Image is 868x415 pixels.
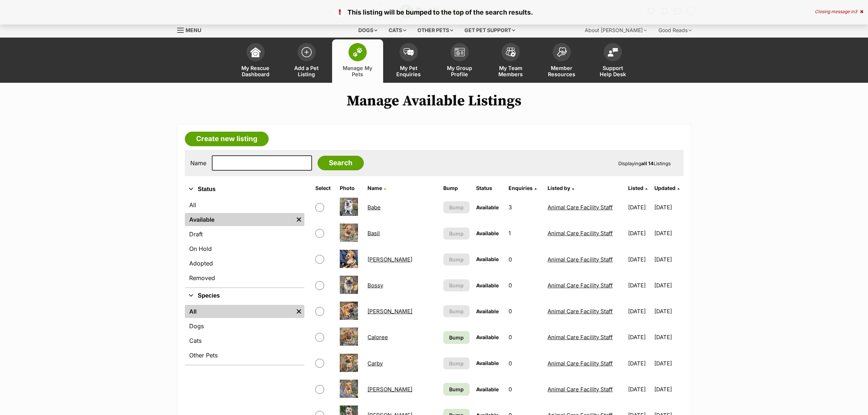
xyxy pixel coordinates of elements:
a: Dogs [185,319,304,333]
span: Bump [449,307,464,315]
p: This listing will be bumped to the top of the search results. [7,7,861,17]
td: [DATE] [654,351,683,376]
a: All [185,198,304,212]
span: My Pet Enquiries [392,65,425,77]
div: Get pet support [459,23,520,38]
td: 0 [506,351,544,376]
button: Species [185,291,304,300]
th: Bump [440,182,472,194]
strong: all 14 [641,160,654,166]
span: Available [476,282,499,288]
td: [DATE] [654,247,683,272]
button: Bump [443,357,470,369]
a: Animal Care Facility Staff [548,386,613,393]
span: Member Resources [545,65,578,77]
span: Add a Pet Listing [290,65,323,77]
a: Remove filter [293,305,304,318]
a: Caloree [367,334,388,341]
a: Other Pets [185,349,304,362]
span: Updated [654,185,676,191]
span: Displaying Listings [618,160,671,166]
a: Animal Care Facility Staff [548,230,613,237]
td: [DATE] [625,351,654,376]
div: Status [185,197,304,287]
span: Bump [449,360,464,367]
div: Species [185,303,304,365]
a: All [185,305,293,318]
div: Closing message in [815,9,863,14]
span: Listed by [548,185,570,191]
span: Bump [449,282,464,289]
td: [DATE] [625,273,654,298]
td: [DATE] [654,325,683,350]
td: [DATE] [625,195,654,220]
td: [DATE] [625,325,654,350]
img: member-resources-icon-8e73f808a243e03378d46382f2149f9095a855e16c252ad45f914b54edf8863c.svg [557,47,567,57]
img: add-pet-listing-icon-0afa8454b4691262ce3f59096e99ab1cd57d4a30225e0717b998d2c9b9846f56.svg [301,47,312,57]
td: [DATE] [625,221,654,246]
span: Bump [449,203,464,211]
a: Animal Care Facility Staff [548,256,613,263]
a: Babe [367,204,381,211]
span: Listed [628,185,643,191]
a: My Group Profile [434,39,485,83]
a: Name [367,185,386,191]
a: On Hold [185,242,304,255]
a: Create new listing [185,132,269,146]
div: Cats [384,23,411,38]
a: Remove filter [293,213,304,226]
span: Bump [449,256,464,263]
span: Available [476,308,499,314]
span: Available [476,360,499,366]
a: Cats [185,334,304,347]
span: Available [476,204,499,210]
img: manage-my-pets-icon-02211641906a0b7f246fdf0571729dbe1e7629f14944591b6c1af311fb30b64b.svg [353,47,363,57]
img: team-members-icon-5396bd8760b3fe7c0b43da4ab00e1e3bb1a5d9ba89233759b79545d2d3fc5d0d.svg [506,47,516,57]
a: Animal Care Facility Staff [548,334,613,341]
label: Name [190,160,206,166]
td: 1 [506,221,544,246]
button: Status [185,185,304,194]
button: Bump [443,279,470,291]
div: Other pets [412,23,458,38]
a: Animal Care Facility Staff [548,308,613,315]
span: Menu [186,27,201,33]
a: Available [185,213,293,226]
td: 0 [506,273,544,298]
span: Available [476,386,499,392]
a: Removed [185,271,304,284]
div: Dogs [353,23,382,38]
a: Animal Care Facility Staff [548,360,613,367]
td: [DATE] [654,195,683,220]
a: Basil [367,230,380,237]
span: Manage My Pets [341,65,374,77]
a: Add a Pet Listing [281,39,332,83]
a: Updated [654,185,680,191]
span: Bump [449,230,464,237]
a: Bossy [367,282,383,289]
a: Menu [177,23,206,36]
th: Status [473,182,505,194]
th: Photo [337,182,364,194]
span: Available [476,334,499,340]
td: [DATE] [654,221,683,246]
img: help-desk-icon-fdf02630f3aa405de69fd3d07c3f3aa587a6932b1a1747fa1d2bba05be0121f9.svg [608,48,618,57]
a: Member Resources [536,39,587,83]
button: Bump [443,305,470,317]
td: [DATE] [654,273,683,298]
button: Bump [443,228,470,240]
a: Listed [628,185,647,191]
img: pet-enquiries-icon-7e3ad2cf08bfb03b45e93fb7055b45f3efa6380592205ae92323e6603595dc1f.svg [404,48,414,56]
a: Manage My Pets [332,39,383,83]
td: 0 [506,377,544,402]
span: Available [476,230,499,236]
a: Listed by [548,185,574,191]
span: Bump [449,385,464,393]
td: [DATE] [654,377,683,402]
a: [PERSON_NAME] [367,308,412,315]
td: 0 [506,247,544,272]
a: My Team Members [485,39,536,83]
div: About [PERSON_NAME] [580,23,652,38]
div: Good Reads [653,23,697,38]
a: Draft [185,228,304,241]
